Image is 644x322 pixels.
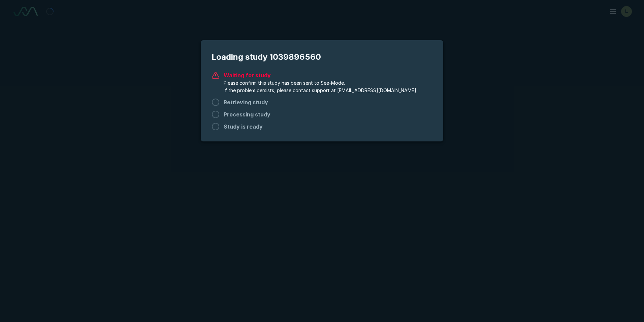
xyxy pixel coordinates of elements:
span: Processing study [224,110,270,118]
span: Study is ready [224,123,263,131]
span: Retrieving study [224,98,268,106]
span: Loading study 1039896560 [212,51,432,63]
span: Waiting for study [224,71,416,79]
span: Please confirm this study has been sent to See-Mode. If the problem persists, please contact supp... [224,79,416,94]
div: modal [201,40,443,141]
